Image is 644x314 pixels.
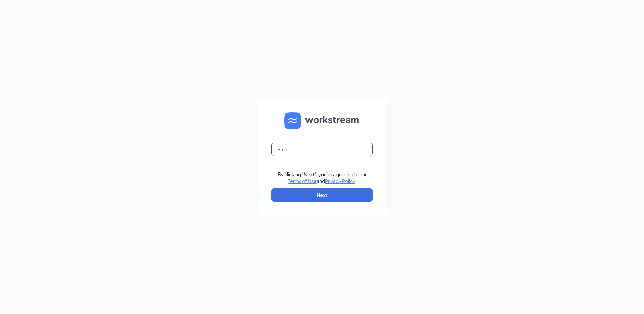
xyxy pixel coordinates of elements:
a: Privacy Policy [325,178,355,184]
button: Next [271,188,373,202]
div: By clicking "Next", you're agreeing to our and . [278,171,367,184]
input: Email [271,143,373,156]
a: Terms of Use [288,178,317,184]
img: WS logo and Workstream text [284,112,360,129]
